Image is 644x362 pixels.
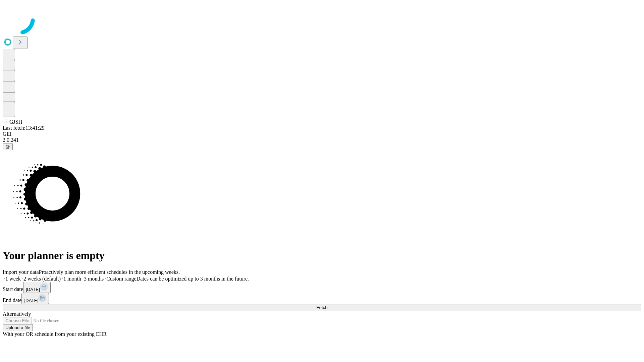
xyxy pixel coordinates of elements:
[3,131,641,137] div: GEI
[9,119,22,125] span: GJSH
[5,144,10,149] span: @
[3,282,641,293] div: Start date
[3,331,107,337] span: With your OR schedule from your existing EHR
[3,304,641,311] button: Fetch
[84,276,104,282] span: 3 months
[137,276,249,282] span: Dates can be optimized up to 3 months in the future.
[21,293,49,304] button: [DATE]
[24,298,38,303] span: [DATE]
[23,282,51,293] button: [DATE]
[3,311,31,317] span: Alternatively
[3,137,641,143] div: 2.0.241
[3,269,39,275] span: Import your data
[3,143,13,150] button: @
[63,276,81,282] span: 1 month
[106,276,136,282] span: Custom range
[3,293,641,304] div: End date
[26,287,40,292] span: [DATE]
[3,125,45,131] span: Last fetch: 13:41:29
[5,276,21,282] span: 1 week
[39,269,180,275] span: Proactively plan more efficient schedules in the upcoming weeks.
[3,249,641,262] h1: Your planner is empty
[316,305,327,310] span: Fetch
[3,324,33,331] button: Upload a file
[23,276,61,282] span: 2 weeks (default)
